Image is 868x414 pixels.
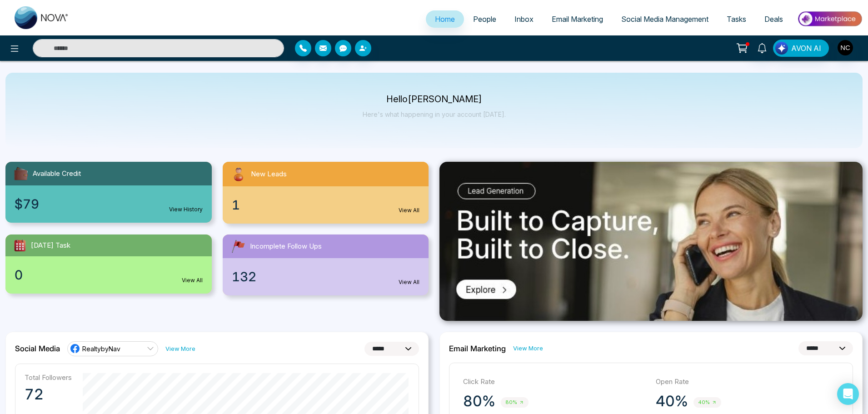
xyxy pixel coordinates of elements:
span: 80% [501,397,529,408]
p: 40% [656,392,688,410]
span: People [473,15,496,24]
p: Click Rate [463,377,647,387]
a: Email Marketing [543,10,612,28]
a: Tasks [718,10,755,28]
h2: Social Media [15,344,60,353]
a: View More [165,344,195,353]
p: Open Rate [656,377,839,387]
span: RealtybyNav [82,344,120,353]
p: Total Followers [25,373,72,382]
a: People [464,10,505,28]
p: Here's what happening in your account [DATE]. [363,110,506,118]
span: New Leads [251,169,287,180]
span: Incomplete Follow Ups [250,241,322,252]
div: Open Intercom Messenger [837,383,859,405]
a: Home [426,10,464,28]
img: . [439,162,863,321]
span: $79 [15,195,39,214]
a: New Leads1View All [217,162,434,224]
a: View History [169,205,203,214]
p: 72 [25,385,72,404]
span: 1 [232,195,240,214]
a: View More [513,344,543,353]
a: Deals [755,10,792,28]
img: User Avatar [838,40,853,55]
span: Deals [764,15,783,24]
img: Lead Flow [775,42,788,55]
img: todayTask.svg [13,238,27,253]
a: Inbox [505,10,543,28]
img: Market-place.gif [797,9,863,29]
span: Email Marketing [552,15,603,24]
a: Incomplete Follow Ups132View All [217,234,434,295]
span: Available Credit [33,169,81,179]
span: [DATE] Task [31,240,70,251]
p: 80% [463,392,495,410]
a: View All [399,206,419,214]
span: Social Media Management [621,15,708,24]
img: followUps.svg [230,238,246,254]
p: Hello [PERSON_NAME] [363,95,506,103]
span: 132 [232,267,256,286]
img: newLeads.svg [230,165,247,183]
span: 0 [15,265,23,284]
h2: Email Marketing [449,344,506,353]
img: availableCredit.svg [13,165,29,182]
a: View All [399,278,419,286]
span: AVON AI [791,43,821,54]
span: Inbox [514,15,534,24]
span: Home [435,15,455,24]
button: AVON AI [773,40,829,57]
a: View All [182,276,203,284]
span: 40% [693,397,721,408]
span: Tasks [727,15,746,24]
a: Social Media Management [612,10,718,28]
img: Nova CRM Logo [15,6,69,29]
